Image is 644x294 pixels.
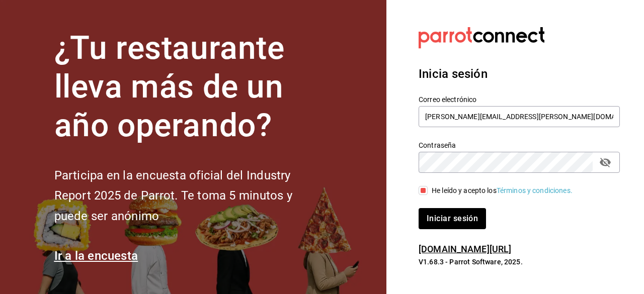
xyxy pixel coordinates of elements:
p: V1.68.3 - Parrot Software, 2025. [419,257,620,267]
h2: Participa en la encuesta oficial del Industry Report 2025 de Parrot. Te toma 5 minutos y puede se... [54,165,326,227]
button: Iniciar sesión [419,208,486,229]
a: Términos y condiciones. [497,186,573,194]
h3: Inicia sesión [419,65,620,83]
a: [DOMAIN_NAME][URL] [419,244,511,254]
div: He leído y acepto los [432,185,573,196]
button: passwordField [597,154,614,171]
input: Ingresa tu correo electrónico [419,106,620,127]
label: Contraseña [419,142,620,149]
label: Correo electrónico [419,96,620,103]
h1: ¿Tu restaurante lleva más de un año operando? [54,29,326,145]
a: Ir a la encuesta [54,249,138,263]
